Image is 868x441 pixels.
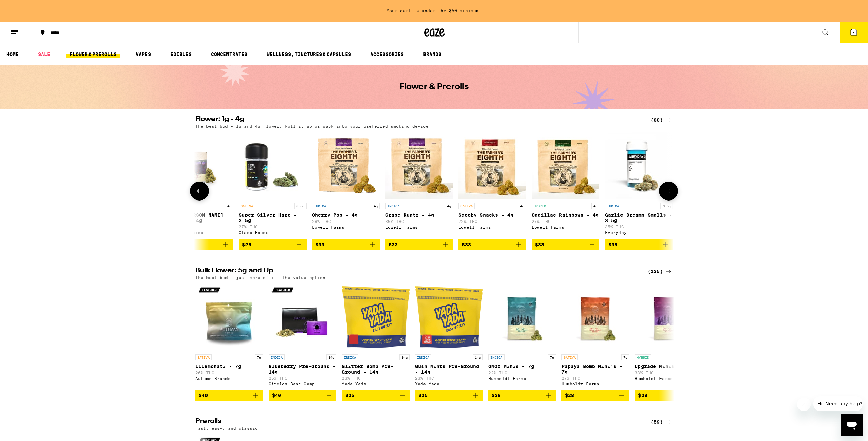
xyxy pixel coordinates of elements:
[269,283,336,390] a: Open page for Blueberry Pre-Ground - 14g from Circles Base Camp
[269,354,285,360] p: INDICA
[660,203,673,209] p: 3.5g
[367,50,407,58] a: ACCESSORIES
[488,354,505,360] p: INDICA
[813,396,863,411] iframe: Message from company
[167,50,195,58] a: EDIBLES
[635,354,651,360] p: HYBRID
[458,132,526,199] img: Lowell Farms - Scooby Snacks - 4g
[635,283,703,351] img: Humboldt Farms - Upgrade Minis - 7g
[239,212,307,223] p: Super Silver Haze - 3.5g
[488,371,556,375] p: 22% THC
[532,225,599,229] div: Lowell Farms
[458,212,526,218] p: Scooby Snacks - 4g
[195,275,328,280] p: The best bud - just more of it. The value option.
[132,50,154,58] a: VAPES
[239,132,307,199] img: Glass House - Super Silver Haze - 3.5g
[561,390,629,401] button: Add to bag
[342,364,410,375] p: Glitter Bomb Pre-Ground - 14g
[372,203,380,209] p: 4g
[605,230,673,235] div: Everyday
[35,50,54,58] a: SALE
[345,393,354,398] span: $25
[415,354,431,360] p: INDICA
[165,132,233,239] a: Open page for Grape Runtz Premium - 4g from Humboldt Farms
[312,212,380,218] p: Cherry Pop - 4g
[561,376,629,380] p: 27% THC
[195,267,639,275] h2: Bulk Flower: 5g and Up
[312,203,328,209] p: INDICA
[385,239,453,250] button: Add to bag
[195,354,212,360] p: SATIVA
[651,116,673,124] div: (80)
[208,50,251,58] a: CONCENTRATES
[608,242,617,247] span: $35
[561,283,629,390] a: Open page for Papaya Bomb Mini's - 7g from Humboldt Farms
[195,426,260,430] p: Fast, easy, and classic.
[565,393,574,398] span: $28
[415,376,483,380] p: 23% THC
[638,393,647,398] span: $28
[239,239,307,250] button: Add to bag
[415,283,483,390] a: Open page for Gush Mints Pre-Ground - 14g from Yada Yada
[535,242,544,247] span: $33
[385,212,453,218] p: Grape Runtz - 4g
[492,393,501,398] span: $28
[605,239,673,250] button: Add to bag
[195,364,263,369] p: Illemonati - 7g
[532,219,599,224] p: 27% THC
[797,398,811,411] iframe: Close message
[239,225,307,229] p: 27% THC
[488,364,556,369] p: GMOz Minis - 7g
[165,239,233,250] button: Add to bag
[458,239,526,250] button: Add to bag
[462,242,471,247] span: $33
[165,225,233,229] p: 27% THC
[488,390,556,401] button: Add to bag
[605,225,673,229] p: 35% THC
[488,283,556,351] img: Humboldt Farms - GMOz Minis - 7g
[532,212,599,218] p: Cadillac Rainbows - 4g
[400,83,469,91] h1: Flower & Prerolls
[415,283,483,351] img: Yada Yada - Gush Mints Pre-Ground - 14g
[389,242,398,247] span: $33
[488,283,556,390] a: Open page for GMOz Minis - 7g from Humboldt Farms
[195,116,639,124] h2: Flower: 1g - 4g
[342,382,410,386] div: Yada Yada
[165,230,233,235] div: Humboldt Farms
[263,50,354,58] a: WELLNESS, TINCTURES & CAPSULES
[195,376,263,381] div: Autumn Brands
[458,225,526,229] div: Lowell Farms
[561,283,629,351] img: Humboldt Farms - Papaya Bomb Mini's - 7g
[312,132,380,199] img: Lowell Farms - Cherry Pop - 4g
[3,50,22,58] a: HOME
[473,354,483,360] p: 14g
[532,239,599,250] button: Add to bag
[195,371,263,375] p: 26% THC
[561,354,578,360] p: SATIVA
[66,50,120,58] a: FLOWER & PREROLLS
[326,354,336,360] p: 14g
[269,364,336,375] p: Blueberry Pre-Ground - 14g
[315,242,324,247] span: $33
[165,212,233,223] p: Grape [PERSON_NAME] Premium - 4g
[312,132,380,239] a: Open page for Cherry Pop - 4g from Lowell Farms
[532,132,599,199] img: Lowell Farms - Cadillac Rainbows - 4g
[272,393,281,398] span: $40
[561,364,629,375] p: Papaya Bomb Mini's - 7g
[518,203,526,209] p: 4g
[591,203,599,209] p: 4g
[488,376,556,381] div: Humboldt Farms
[415,364,483,375] p: Gush Mints Pre-Ground - 14g
[532,203,548,209] p: HYBRID
[312,225,380,229] div: Lowell Farms
[385,132,453,239] a: Open page for Grape Runtz - 4g from Lowell Farms
[195,283,263,351] img: Autumn Brands - Illemonati - 7g
[840,22,868,43] button: 1
[651,418,673,426] a: (59)
[605,203,621,209] p: INDICA
[458,219,526,224] p: 22% THC
[195,124,431,128] p: The best bud - 1g and 4g flower. Roll it up or pack into your preferred smoking device.
[548,354,556,360] p: 7g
